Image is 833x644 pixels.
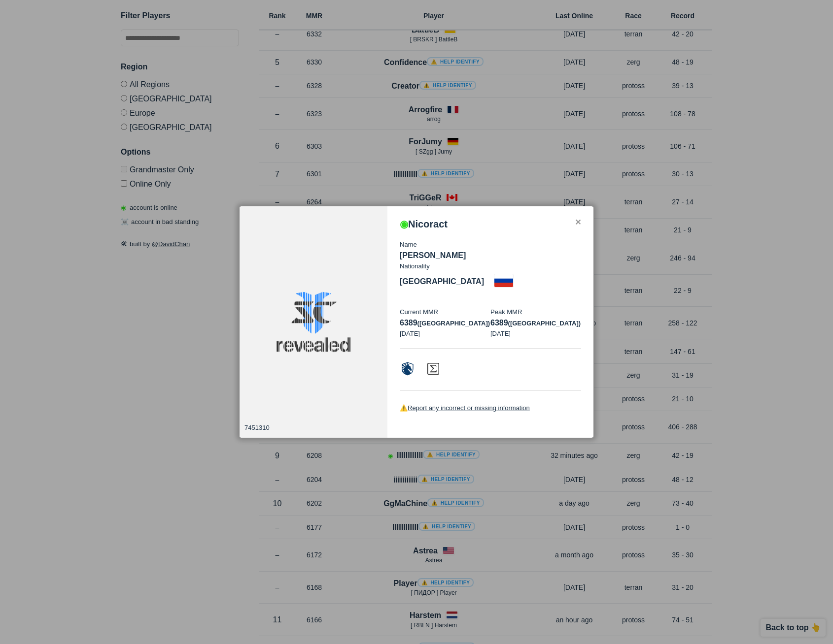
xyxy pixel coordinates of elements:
[244,423,270,433] p: 7451310
[408,404,530,412] a: Report any incorrect or missing information
[490,317,581,329] p: 6389
[417,320,490,327] span: ([GEOGRAPHIC_DATA])
[400,403,581,413] p: ⚠️
[490,329,581,339] p: [DATE]
[400,307,490,317] p: Current MMR
[575,219,581,226] div: ✕
[400,330,420,337] span: [DATE]
[425,370,441,378] a: Visit Aligulac profile
[400,370,416,378] a: Visit Liquidpedia profile
[400,250,581,261] p: [PERSON_NAME]
[508,320,581,327] span: ([GEOGRAPHIC_DATA])
[400,261,430,271] p: Nationality
[400,317,490,329] p: 6389
[425,361,441,377] img: icon-aligulac.ac4eb113.svg
[400,276,484,288] p: [GEOGRAPHIC_DATA]
[400,219,408,229] span: Player is currently laddering
[490,307,581,317] p: Peak MMR
[400,219,448,230] h3: Nicoract
[400,361,416,377] img: icon-liquidpedia.02c3dfcd.svg
[400,240,581,250] p: Name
